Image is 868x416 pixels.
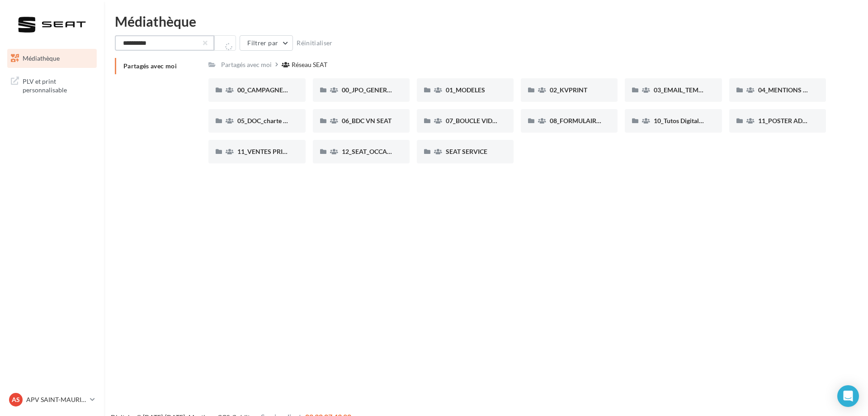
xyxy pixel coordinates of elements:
[237,117,348,124] span: 05_DOC_charte graphique + Guidelines
[550,117,673,124] span: 08_FORMULAIRE DE DEMANDE CRÉATIVE
[12,395,20,404] span: AS
[446,117,565,124] span: 07_BOUCLE VIDEO ECRAN SHOWROOM
[342,86,444,94] span: 00_JPO_GENERIQUE IBIZA ARONA
[237,86,322,94] span: 00_CAMPAGNE_SEPTEMBRE
[5,49,99,68] a: Médiathèque
[550,86,587,94] span: 02_KVPRINT
[240,35,293,51] button: Filtrer par
[7,391,97,408] a: AS APV SAINT-MAURICE-L'EXIL
[23,54,60,62] span: Médiathèque
[758,117,832,124] span: 11_POSTER ADEME SEAT
[342,148,444,155] span: 12_SEAT_OCCASIONS_GARANTIES
[654,86,752,94] span: 03_EMAIL_TEMPLATE HTML SEAT
[292,60,327,69] div: Réseau SEAT
[446,86,485,94] span: 01_MODELES
[123,62,177,70] span: Partagés avec moi
[5,72,99,98] a: PLV et print personnalisable
[26,395,86,404] p: APV SAINT-MAURICE-L'EXIL
[293,38,336,48] button: Réinitialiser
[446,148,487,155] span: SEAT SERVICE
[115,14,857,28] div: Médiathèque
[237,148,314,155] span: 11_VENTES PRIVÉES SEAT
[342,117,392,124] span: 06_BDC VN SEAT
[837,385,859,407] div: Open Intercom Messenger
[23,75,93,95] span: PLV et print personnalisable
[221,60,272,69] div: Partagés avec moi
[654,117,706,124] span: 10_Tutos Digitaleo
